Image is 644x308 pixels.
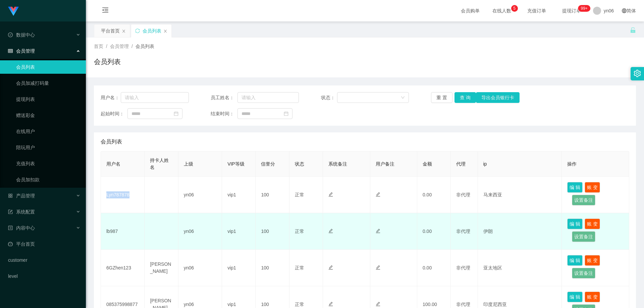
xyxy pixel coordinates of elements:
[8,32,35,38] span: 数据中心
[585,219,600,229] button: 账 变
[211,110,237,117] span: 结束时间：
[178,250,222,286] td: yn06
[524,8,549,13] span: 充值订单
[106,161,120,167] span: 用户名
[222,177,256,213] td: vip1
[295,302,304,307] span: 正常
[211,94,237,101] span: 员工姓名：
[184,161,193,167] span: 上级
[101,138,122,146] span: 会员列表
[8,226,13,230] i: 图标: profile
[567,182,583,193] button: 编 辑
[456,302,470,307] span: 非代理
[284,111,288,116] i: 图标: calendar
[321,94,337,101] span: 状态：
[256,213,289,250] td: 100
[106,44,107,49] span: /
[256,250,289,286] td: 100
[8,209,35,214] span: 系统配置
[376,161,394,167] span: 用户备注
[572,268,595,279] button: 设置备注
[122,29,126,33] i: 图标: close
[163,29,167,33] i: 图标: close
[476,92,520,103] button: 导出会员银行卡
[261,161,275,167] span: 信誉分
[423,161,432,167] span: 金额
[456,265,470,270] span: 非代理
[16,125,80,138] a: 在线用户
[478,250,562,286] td: 亚太地区
[328,229,333,233] i: 图标: edit
[478,213,562,250] td: 伊朗
[483,161,487,167] span: ip
[94,57,121,67] h1: 会员列表
[16,60,80,74] a: 会员列表
[94,0,117,22] i: 图标: menu-fold
[328,161,347,167] span: 系统备注
[101,110,127,117] span: 起始时间：
[456,229,470,234] span: 非代理
[567,161,577,167] span: 操作
[376,229,380,233] i: 图标: edit
[94,44,103,49] span: 首页
[634,70,641,77] i: 图标: setting
[567,255,583,266] button: 编 辑
[8,48,35,54] span: 会员管理
[135,28,140,33] i: 图标: sync
[121,92,189,103] input: 请输入
[101,213,145,250] td: lb987
[630,27,636,33] i: 图标: unlock
[328,192,333,197] i: 图标: edit
[567,292,583,302] button: 编 辑
[131,44,133,49] span: /
[222,250,256,286] td: vip1
[585,182,600,193] button: 账 变
[585,255,600,266] button: 账 变
[101,250,145,286] td: 6GZhen123
[572,231,595,242] button: 设置备注
[174,111,178,116] i: 图标: calendar
[417,250,451,286] td: 0.00
[178,213,222,250] td: yn06
[16,173,80,186] a: 会员加扣款
[150,158,169,170] span: 持卡人姓名
[622,8,627,13] i: 图标: global
[578,5,590,12] sup: 308
[511,5,518,12] sup: 5
[8,7,19,16] img: logo.9652507e.png
[559,8,584,13] span: 提现订单
[16,76,80,90] a: 会员加减打码量
[222,213,256,250] td: vip1
[8,193,13,198] i: 图标: appstore-o
[572,195,595,205] button: 设置备注
[101,24,120,37] div: 平台首页
[101,177,145,213] td: Lyn787878
[478,177,562,213] td: 马来西亚
[8,193,35,198] span: 产品管理
[328,265,333,270] i: 图标: edit
[585,292,600,302] button: 账 变
[431,92,452,103] button: 重 置
[456,161,466,167] span: 代理
[16,157,80,170] a: 充值列表
[16,93,80,106] a: 提现列表
[8,33,13,37] i: 图标: check-circle-o
[136,44,154,49] span: 会员列表
[16,109,80,122] a: 赠送彩金
[8,225,35,231] span: 内容中心
[376,265,380,270] i: 图标: edit
[456,192,470,197] span: 非代理
[8,237,80,251] a: 图标: dashboard平台首页
[8,49,13,53] i: 图标: table
[227,161,245,167] span: VIP等级
[8,269,80,283] a: level
[8,209,13,214] i: 图标: form
[8,253,80,267] a: customer
[328,302,333,306] i: 图标: edit
[489,8,515,13] span: 在线人数
[295,192,304,197] span: 正常
[16,141,80,154] a: 陪玩用户
[101,94,121,101] span: 用户名：
[295,265,304,270] span: 正常
[376,192,380,197] i: 图标: edit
